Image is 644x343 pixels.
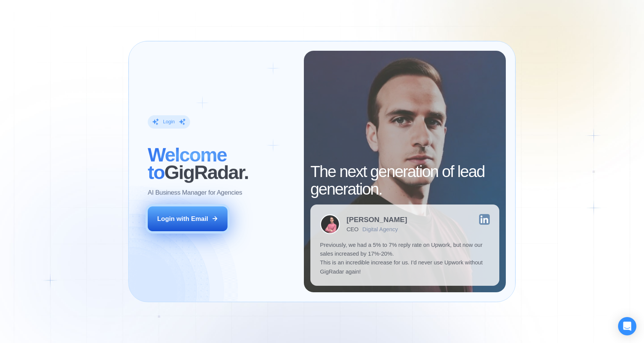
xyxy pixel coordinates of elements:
span: Welcome to [148,144,227,183]
p: Previously, we had a 5% to 7% reply rate on Upwork, but now our sales increased by 17%-20%. This ... [320,241,489,276]
div: CEO [347,226,358,233]
button: Login with Email [148,206,228,231]
div: Open Intercom Messenger [618,317,636,335]
h2: The next generation of lead generation. [310,163,499,198]
div: [PERSON_NAME] [347,216,407,223]
div: Login with Email [157,214,208,223]
p: AI Business Manager for Agencies [148,188,242,197]
div: Login [163,119,175,125]
h2: ‍ GigRadar. [148,146,294,182]
div: Digital Agency [362,226,398,233]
